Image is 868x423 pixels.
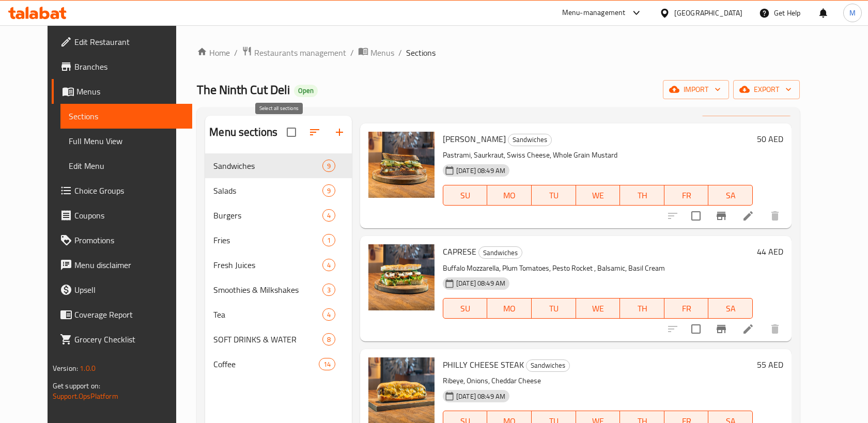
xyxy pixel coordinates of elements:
[323,211,335,221] span: 4
[576,185,621,206] button: WE
[406,46,436,59] span: Sections
[52,302,193,327] a: Coverage Report
[663,80,729,99] button: import
[53,362,78,375] span: Version:
[319,359,335,369] span: 14
[709,317,734,341] button: Branch-specific-item
[757,244,783,259] h6: 44 AED
[580,188,616,203] span: WE
[69,160,184,172] span: Edit Menu
[763,317,787,341] button: delete
[197,46,800,59] nav: breadcrumb
[60,129,193,153] a: Full Menu View
[323,236,335,245] span: 1
[234,46,238,59] li: /
[532,185,576,206] button: TU
[205,277,352,302] div: Smoothies & Milkshakes3
[213,284,322,296] div: Smoothies & Milkshakes
[294,86,318,95] span: Open
[443,357,524,372] span: PHILLY CHEESE STEAK
[53,379,100,393] span: Get support on:
[76,85,184,98] span: Menus
[323,161,335,171] span: 9
[74,284,184,296] span: Upsell
[53,389,118,403] a: Support.OpsPlatform
[213,209,322,222] span: Burgers
[443,185,488,206] button: SU
[74,36,184,48] span: Edit Restaurant
[213,259,322,271] span: Fresh Juices
[213,308,322,321] span: Tea
[205,153,352,178] div: Sandwiches9
[452,278,509,288] span: [DATE] 08:49 AM
[322,308,335,321] div: items
[674,7,742,19] div: [GEOGRAPHIC_DATA]
[742,210,754,222] a: Edit menu item
[487,185,532,206] button: MO
[205,203,352,228] div: Burgers4
[213,333,322,346] span: SOFT DRINKS & WATER
[74,259,184,271] span: Menu disclaimer
[213,358,318,370] span: Coffee
[708,185,753,206] button: SA
[242,46,346,59] a: Restaurants management
[452,166,509,176] span: [DATE] 08:49 AM
[322,160,335,172] div: items
[60,104,193,129] a: Sections
[562,7,626,19] div: Menu-management
[709,203,734,228] button: Branch-specific-item
[205,228,352,253] div: Fries1
[213,184,322,197] span: Salads
[52,29,193,54] a: Edit Restaurant
[52,178,193,203] a: Choice Groups
[443,374,753,387] p: Ribeye, Onions, Cheddar Cheese
[323,310,335,320] span: 4
[664,185,709,206] button: FR
[69,110,184,122] span: Sections
[624,188,660,203] span: TH
[205,253,352,277] div: Fresh Juices4
[213,160,322,172] div: Sandwiches
[52,228,193,253] a: Promotions
[74,209,184,222] span: Coupons
[443,131,506,147] span: [PERSON_NAME]
[205,178,352,203] div: Salads9
[319,358,335,370] div: items
[322,259,335,271] div: items
[447,301,484,316] span: SU
[491,301,528,316] span: MO
[733,80,800,99] button: export
[849,7,856,19] span: M
[322,333,335,346] div: items
[80,362,96,375] span: 1.0.0
[69,135,184,147] span: Full Menu View
[620,185,664,206] button: TH
[74,308,184,321] span: Coverage Report
[323,186,335,196] span: 9
[532,298,576,319] button: TU
[205,327,352,352] div: SOFT DRINKS & WATER8
[52,253,193,277] a: Menu disclaimer
[52,277,193,302] a: Upsell
[741,83,792,96] span: export
[664,298,709,319] button: FR
[508,134,551,146] span: Sandwiches
[443,149,753,162] p: Pastrami, Saurkraut, Swiss Cheese, Whole Grain Mustard
[322,234,335,246] div: items
[443,244,476,259] span: CAPRESE
[213,234,322,246] span: Fries
[452,391,509,401] span: [DATE] 08:49 AM
[757,357,783,372] h6: 55 AED
[322,184,335,197] div: items
[443,262,753,275] p: Buffalo Mozzarella, Plum Tomatoes, Pesto Rocket , Balsamic, Basil Cream
[197,78,290,101] span: The Ninth Cut Deli
[685,318,707,340] span: Select to update
[52,54,193,79] a: Branches
[368,132,435,198] img: REUBEN
[205,352,352,377] div: Coffee14
[708,298,753,319] button: SA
